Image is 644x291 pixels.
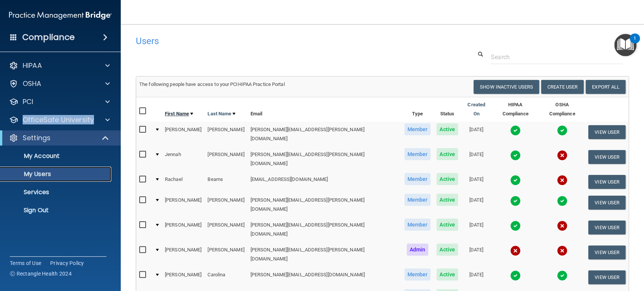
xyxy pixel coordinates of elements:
[162,172,204,192] td: Rachael
[557,125,567,136] img: tick.e7d51cea.svg
[139,81,285,87] span: The following people have access to your PCIHIPAA Practice Portal
[407,244,429,256] span: Admin
[207,109,235,118] a: Last Name
[204,147,247,172] td: [PERSON_NAME]
[162,217,204,242] td: [PERSON_NAME]
[204,242,247,267] td: [PERSON_NAME]
[461,217,492,242] td: [DATE]
[437,123,458,135] span: Active
[5,188,108,196] p: Services
[437,219,458,231] span: Active
[247,217,401,242] td: [PERSON_NAME][EMAIL_ADDRESS][PERSON_NAME][DOMAIN_NAME]
[491,50,623,64] input: Search
[9,79,110,88] a: OSHA
[204,267,247,288] td: Carolina
[433,97,461,122] th: Status
[162,147,204,172] td: Jennah
[247,192,401,217] td: [PERSON_NAME][EMAIL_ADDRESS][PERSON_NAME][DOMAIN_NAME]
[461,122,492,147] td: [DATE]
[557,221,567,231] img: cross.ca9f0e7f.svg
[588,125,626,139] button: View User
[510,150,521,161] img: tick.e7d51cea.svg
[539,97,585,122] th: OSHA Compliance
[136,36,419,46] h4: Users
[5,152,108,160] p: My Account
[247,242,401,267] td: [PERSON_NAME][EMAIL_ADDRESS][PERSON_NAME][DOMAIN_NAME]
[510,245,521,256] img: cross.ca9f0e7f.svg
[5,170,108,178] p: My Users
[541,80,584,94] button: Create User
[586,80,626,94] a: Export All
[247,267,401,288] td: [PERSON_NAME][EMAIL_ADDRESS][DOMAIN_NAME]
[588,221,626,234] button: View User
[557,196,567,206] img: tick.e7d51cea.svg
[247,172,401,192] td: [EMAIL_ADDRESS][DOMAIN_NAME]
[633,38,636,48] div: 1
[461,192,492,217] td: [DATE]
[588,175,626,189] button: View User
[404,148,431,160] span: Member
[23,61,42,70] p: HIPAA
[9,133,109,142] a: Settings
[204,122,247,147] td: [PERSON_NAME]
[557,175,567,185] img: cross.ca9f0e7f.svg
[247,122,401,147] td: [PERSON_NAME][EMAIL_ADDRESS][PERSON_NAME][DOMAIN_NAME]
[461,242,492,267] td: [DATE]
[10,270,72,277] span: Ⓒ Rectangle Health 2024
[23,133,51,142] p: Settings
[404,173,431,185] span: Member
[588,150,626,164] button: View User
[9,8,112,23] img: PMB logo
[588,196,626,210] button: View User
[614,34,636,56] button: Open Resource Center, 1 new notification
[9,97,110,106] a: PCI
[437,173,458,185] span: Active
[510,270,521,281] img: tick.e7d51cea.svg
[23,79,41,88] p: OSHA
[510,125,521,136] img: tick.e7d51cea.svg
[461,147,492,172] td: [DATE]
[247,147,401,172] td: [PERSON_NAME][EMAIL_ADDRESS][PERSON_NAME][DOMAIN_NAME]
[247,97,401,122] th: Email
[510,175,521,185] img: tick.e7d51cea.svg
[513,237,635,268] iframe: Drift Widget Chat Controller
[473,80,539,94] button: Show Inactive Users
[23,115,94,124] p: OfficeSafe University
[22,32,75,43] h4: Compliance
[510,196,521,206] img: tick.e7d51cea.svg
[404,268,431,280] span: Member
[437,148,458,160] span: Active
[165,109,193,118] a: First Name
[162,122,204,147] td: [PERSON_NAME]
[10,259,41,267] a: Terms of Use
[50,259,84,267] a: Privacy Policy
[5,207,108,214] p: Sign Out
[437,244,458,256] span: Active
[204,172,247,192] td: Beams
[9,115,110,124] a: OfficeSafe University
[510,221,521,231] img: tick.e7d51cea.svg
[9,61,110,70] a: HIPAA
[437,194,458,206] span: Active
[204,192,247,217] td: [PERSON_NAME]
[557,270,567,281] img: tick.e7d51cea.svg
[404,123,431,135] span: Member
[404,219,431,231] span: Member
[162,242,204,267] td: [PERSON_NAME]
[162,267,204,288] td: [PERSON_NAME]
[461,267,492,288] td: [DATE]
[588,270,626,284] button: View User
[404,194,431,206] span: Member
[204,217,247,242] td: [PERSON_NAME]
[557,150,567,161] img: cross.ca9f0e7f.svg
[464,100,489,118] a: Created On
[162,192,204,217] td: [PERSON_NAME]
[461,172,492,192] td: [DATE]
[401,97,434,122] th: Type
[492,97,539,122] th: HIPAA Compliance
[437,268,458,280] span: Active
[23,97,33,106] p: PCI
